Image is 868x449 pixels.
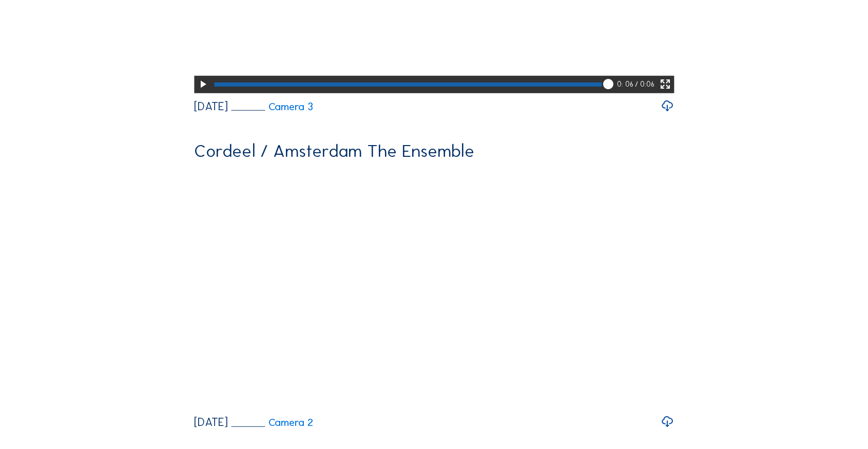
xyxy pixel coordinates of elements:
[194,142,474,160] div: Cordeel / Amsterdam The Ensemble
[194,417,228,428] div: [DATE]
[232,417,314,428] a: Camera 2
[194,101,228,112] div: [DATE]
[232,101,314,112] a: Camera 3
[617,76,635,93] div: 0: 06
[635,76,654,93] div: / 0:06
[194,168,674,408] video: Your browser does not support the video tag.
